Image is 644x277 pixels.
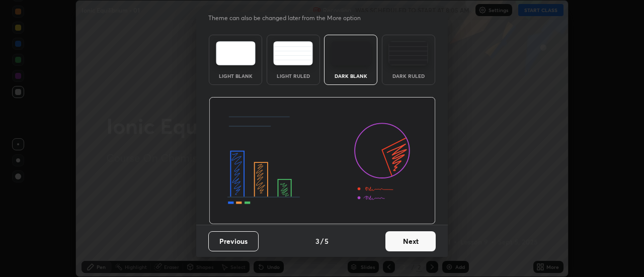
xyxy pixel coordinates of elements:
div: Dark Ruled [388,73,429,78]
h4: 3 [315,236,319,246]
img: darkRuledTheme.de295e13.svg [388,41,428,65]
img: darkTheme.f0cc69e5.svg [331,41,371,65]
p: Theme can also be changed later from the More option [208,14,371,23]
button: Next [385,231,436,251]
h4: / [320,236,324,246]
div: Light Blank [215,73,256,78]
div: Dark Blank [331,73,371,78]
button: Previous [208,231,259,251]
img: darkThemeBanner.d06ce4a2.svg [209,97,436,225]
img: lightRuledTheme.5fabf969.svg [273,41,313,65]
h4: 5 [325,236,329,246]
img: lightTheme.e5ed3b09.svg [216,41,256,65]
div: Light Ruled [273,73,313,78]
